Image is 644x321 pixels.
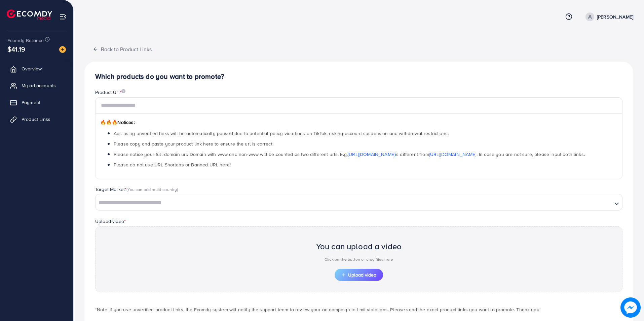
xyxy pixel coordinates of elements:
[95,89,125,96] label: Product Url
[341,272,376,277] span: Upload video
[22,65,42,72] span: Overview
[22,99,40,106] span: Payment
[429,151,477,158] a: [URL][DOMAIN_NAME]
[121,89,125,93] img: image
[95,186,178,193] label: Target Market
[583,12,633,21] a: [PERSON_NAME]
[7,9,52,20] img: logo
[114,140,273,147] span: Please copy and paste your product link here to ensure the url is correct.
[316,242,402,251] h2: You can upload a video
[95,218,126,225] label: Upload video
[100,119,117,126] span: 🔥🔥🔥
[597,13,633,21] p: [PERSON_NAME]
[95,194,622,210] div: Search for option
[620,297,641,318] img: image
[95,72,622,81] h4: Which products do you want to promote?
[95,306,622,314] p: *Note: If you use unverified product links, the Ecomdy system will notify the support team to rev...
[7,44,25,54] span: $41.19
[114,151,585,158] span: Please notice your full domain url. Domain with www and non-www will be counted as two different ...
[22,82,56,89] span: My ad accounts
[5,113,68,126] a: Product Links
[126,186,178,192] span: (You can add multi-country)
[114,130,449,137] span: Ads using unverified links will be automatically paused due to potential policy violations on Tik...
[59,46,66,53] img: image
[96,198,612,208] input: Search for option
[348,151,395,158] a: [URL][DOMAIN_NAME]
[22,116,50,123] span: Product Links
[7,37,44,44] span: Ecomdy Balance
[5,79,68,92] a: My ad accounts
[84,42,160,56] button: Back to Product Links
[59,13,67,21] img: menu
[100,119,135,126] span: Notices:
[5,62,68,75] a: Overview
[5,96,68,109] a: Payment
[316,255,402,263] p: Click on the button or drag files here
[114,161,231,168] span: Please do not use URL Shortens or Banned URL here!
[335,269,383,281] button: Upload video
